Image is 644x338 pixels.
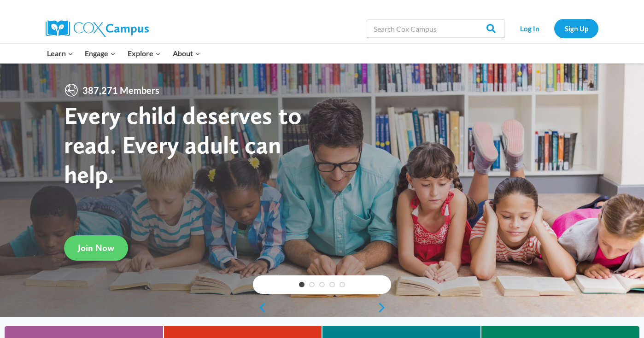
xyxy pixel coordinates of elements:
input: Search Cox Campus [367,19,505,38]
a: previous [253,302,267,313]
span: Join Now [78,242,114,253]
nav: Primary Navigation [41,44,206,63]
a: Sign Up [554,19,598,38]
span: About [173,47,200,59]
a: 1 [299,282,304,287]
a: 2 [309,282,315,287]
span: Learn [47,47,73,59]
strong: Every child deserves to read. Every adult can help. [64,100,302,188]
nav: Secondary Navigation [509,19,598,38]
div: content slider buttons [253,298,391,317]
a: 5 [340,282,345,287]
a: Log In [509,19,550,38]
span: 387,271 Members [79,83,163,98]
a: 4 [329,282,335,287]
a: Join Now [64,235,128,261]
span: Explore [128,47,161,59]
a: next [377,302,391,313]
a: 3 [319,282,325,287]
span: Engage [85,47,116,59]
img: Cox Campus [46,20,149,37]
